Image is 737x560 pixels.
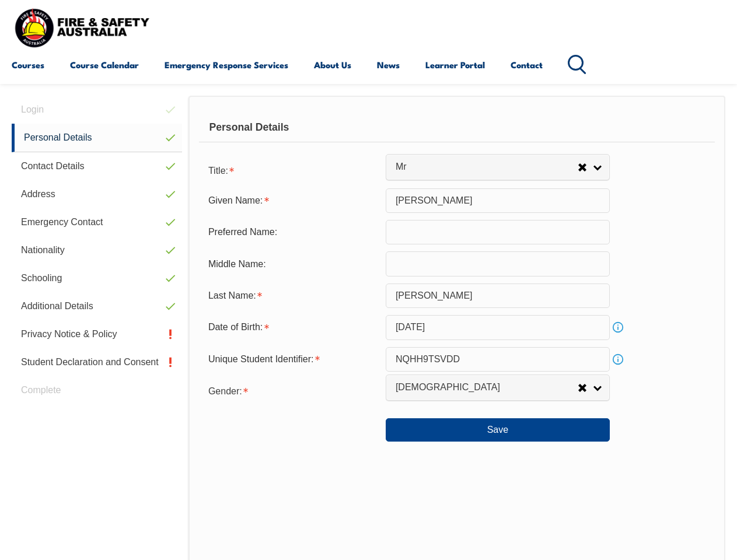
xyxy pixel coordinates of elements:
a: Schooling [12,264,182,292]
span: Mr [396,161,578,173]
div: Given Name is required. [199,190,386,212]
a: Nationality [12,236,182,264]
a: Additional Details [12,292,182,320]
a: Contact Details [12,152,182,180]
input: Select Date... [386,315,610,339]
div: Personal Details [199,113,715,142]
button: Save [386,418,610,442]
div: Title is required. [199,158,386,181]
a: Courses [12,51,44,79]
a: Address [12,180,182,208]
a: Info [610,351,626,367]
a: Personal Details [12,124,182,152]
a: Contact [511,51,543,79]
span: [DEMOGRAPHIC_DATA] [396,381,578,394]
span: Title: [208,166,228,176]
a: Learner Portal [425,51,485,79]
a: Info [610,319,626,335]
div: Date of Birth is required. [199,316,386,338]
div: Gender is required. [199,379,386,402]
div: Preferred Name: [199,221,386,243]
a: Course Calendar [70,51,139,79]
div: Unique Student Identifier is required. [199,348,386,370]
a: About Us [314,51,351,79]
a: Privacy Notice & Policy [12,320,182,348]
a: Emergency Contact [12,208,182,236]
input: 10 Characters no 1, 0, O or I [386,347,610,372]
a: News [377,51,400,79]
span: Gender: [208,386,242,396]
a: Student Declaration and Consent [12,348,182,376]
div: Last Name is required. [199,285,386,307]
a: Emergency Response Services [165,51,288,79]
div: Middle Name: [199,253,386,275]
